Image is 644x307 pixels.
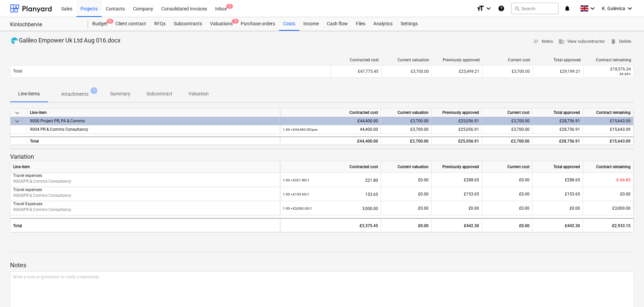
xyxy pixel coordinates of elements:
div: £18,576.24 [586,67,631,71]
img: xero.svg [11,37,18,44]
div: Contract remaining [583,109,634,117]
div: £3,700.00 [482,125,533,134]
div: Current cost [482,161,533,173]
div: Current cost [485,58,530,62]
button: View subcontractor [556,36,608,47]
div: Contracted cost [280,161,381,173]
div: Contract remaining [583,161,634,173]
span: keyboard_arrow_down [13,117,21,125]
span: 3 [226,4,233,9]
span: business [558,38,565,44]
a: Settings [397,17,422,31]
div: Files [352,17,369,31]
div: £3,700.00 [482,66,533,77]
span: Delete [610,38,631,45]
p: 9004 | PR & Comms Consultancy [13,193,277,198]
div: Invoice has been synced with Xero and its status is currently DRAFT [10,36,19,45]
div: £15,643.09 [586,125,631,134]
p: Galileo Empower Uk Ltd Aug 016.docx [19,36,121,45]
i: keyboard_arrow_down [626,4,634,12]
p: Travel expenses [13,187,277,193]
span: Notes [533,38,553,45]
span: 1 [91,87,97,94]
p: Subcontract [146,90,172,97]
a: Subcontracts [170,17,206,31]
div: £3,700.00 [381,66,432,77]
span: 9000 Project PR, PA & Comms [30,119,85,123]
button: Search [511,3,558,14]
div: Purchase orders [237,17,279,31]
span: notes [533,38,539,44]
a: RFQs [150,17,170,31]
div: £0.00 [533,201,583,215]
div: Line-item [27,109,280,117]
div: £153.65 [432,187,482,201]
p: Travel expenses [13,173,277,179]
div: £0.00 [586,187,631,201]
p: 9004 | PR & Comms Consultancy [13,207,277,213]
div: £44,400.00 [280,136,381,145]
span: K. Gulevica [602,6,625,11]
div: £153.65 [533,187,583,201]
div: Total approved [536,58,581,62]
div: Contracted cost [334,58,379,62]
i: Knowledge base [498,4,505,12]
span: 9004 PR & Comms Consultancy [30,127,88,132]
span: View subcontractor [558,38,605,45]
div: Total approved [533,109,583,117]
div: Current valuation [384,58,429,62]
p: Valuation [189,90,209,97]
div: £3,700.00 [381,125,432,134]
p: Notes [10,261,634,269]
div: £28,756.91 [533,117,583,125]
div: £0.00 [482,201,533,215]
p: Travel Expenses [13,201,277,207]
span: delete [610,38,616,44]
div: Current cost [482,109,533,117]
small: 1.00 × £153.65 / 1 [283,192,309,196]
div: £3,375.45 [280,218,381,232]
div: £442.30 [533,218,583,232]
div: £0.00 [432,201,482,215]
div: Contracted cost [280,109,381,117]
p: Line-items [18,90,40,97]
p: Attachments [61,91,89,98]
a: Cash flow [323,17,352,31]
div: £0.00 [381,201,432,215]
div: £0.00 [381,173,432,187]
a: Costs [279,17,299,31]
div: £29,199.21 [533,66,583,77]
p: Summary [110,90,130,97]
div: £3,700.00 [482,136,533,145]
i: notifications [564,4,571,12]
i: format_size [476,4,484,12]
a: Income [299,17,323,31]
span: keyboard_arrow_down [13,109,21,117]
a: Analytics [369,17,397,31]
a: Client contract [111,17,150,31]
div: £0.00 [381,187,432,201]
div: £25,056.91 [432,136,482,145]
small: 1.00 × £3,000.00 / 1 [283,207,312,210]
div: Previously approved [432,109,482,117]
div: £44,400.00 [280,117,381,125]
div: £15,643.09 [583,117,634,125]
div: Current valuation [381,109,432,117]
div: £3,700.00 [482,117,533,125]
div: £28,756.91 [533,136,583,145]
div: Budget [88,17,111,31]
div: £-66.85 [586,173,631,187]
div: £442.30 [432,218,482,232]
div: Total approved [533,161,583,173]
div: 44,400.00 [283,125,378,134]
div: £288.65 [432,173,482,187]
button: Notes [530,36,556,47]
span: search [514,6,520,11]
div: 3,000.00 [283,201,378,216]
div: Previously approved [432,161,482,173]
i: keyboard_arrow_down [484,4,493,12]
